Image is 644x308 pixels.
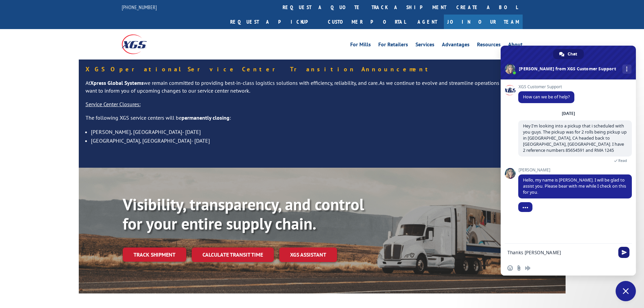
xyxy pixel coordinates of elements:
span: Audio message [525,265,530,271]
a: Advantages [442,42,470,49]
a: About [508,42,523,49]
h5: XGS Operational Service Center Transition Announcement [86,66,559,72]
p: The following XGS service centers will be : [86,114,559,127]
span: Send [618,247,629,258]
span: Read [618,158,627,163]
span: Hello, my name is [PERSON_NAME]. I will be glad to assist you. Please bear with me while I check ... [523,177,626,195]
li: [PERSON_NAME], [GEOGRAPHIC_DATA]- [DATE] [91,127,559,136]
a: For Retailers [378,42,408,49]
span: Hey I'm looking into a pickup that i scheduled with you guys. The pickup was for 2 rolls being pi... [523,123,627,153]
u: Service Center Closures: [86,101,141,108]
a: Agent [411,15,444,29]
strong: permanently closing [182,114,230,121]
span: How can we be of help? [523,94,570,100]
span: XGS Customer Support [518,85,574,89]
strong: Xpress Global Systems [90,79,144,86]
a: For Mills [350,42,371,49]
a: [PHONE_NUMBER] [122,4,157,10]
textarea: Compose your message... [507,244,616,261]
b: Visibility, transparency, and control for your entire supply chain. [123,194,364,234]
a: Resources [477,42,501,49]
a: Track shipment [123,247,186,262]
a: Services [415,42,434,49]
span: Send a file [516,265,522,271]
a: XGS ASSISTANT [279,247,337,262]
p: At we remain committed to providing best-in-class logistics solutions with efficiency, reliabilit... [86,79,559,101]
li: [GEOGRAPHIC_DATA], [GEOGRAPHIC_DATA]- [DATE] [91,136,559,145]
div: [DATE] [562,112,575,116]
a: Close chat [616,281,636,301]
span: Insert an emoji [507,265,513,271]
a: Request a pickup [225,15,323,29]
span: Chat [568,49,577,59]
a: Customer Portal [323,15,411,29]
a: Join Our Team [444,15,523,29]
a: Chat [553,49,584,59]
a: Calculate transit time [192,247,274,262]
span: [PERSON_NAME] [518,168,632,172]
